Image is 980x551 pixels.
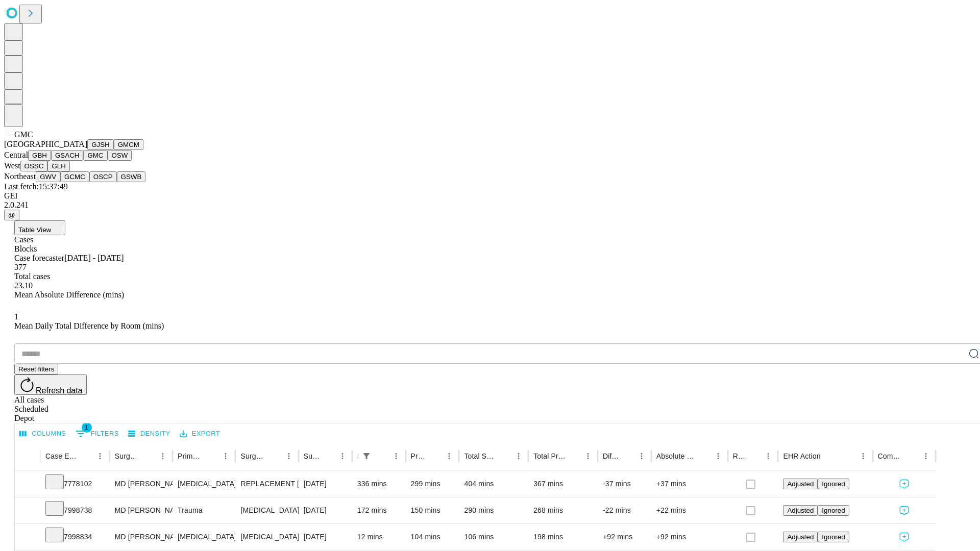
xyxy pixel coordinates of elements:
[45,471,105,497] div: 7778102
[14,272,50,281] span: Total cases
[156,449,170,463] button: Menu
[28,150,51,161] button: GBH
[359,449,374,463] button: Show filters
[178,452,203,460] div: Primary Service
[464,452,496,460] div: Total Scheduled Duration
[304,497,347,523] div: [DATE]
[14,312,18,321] span: 1
[267,449,282,463] button: Sort
[304,471,347,497] div: [DATE]
[4,182,68,191] span: Last fetch: 15:37:49
[787,507,814,514] span: Adjusted
[411,471,454,497] div: 299 mins
[14,374,87,395] button: Refresh data
[856,449,870,463] button: Menu
[442,449,456,463] button: Menu
[240,497,293,523] div: [MEDICAL_DATA]
[178,471,230,497] div: [MEDICAL_DATA]
[567,449,581,463] button: Sort
[4,161,20,170] span: West
[389,449,403,463] button: Menu
[783,532,818,542] button: Adjusted
[114,139,143,150] button: GMCM
[20,502,35,520] button: Expand
[4,151,28,159] span: Central
[79,449,93,463] button: Sort
[711,449,725,463] button: Menu
[783,479,818,489] button: Adjusted
[533,471,593,497] div: 367 mins
[45,497,105,523] div: 7998738
[497,449,511,463] button: Sort
[919,449,933,463] button: Menu
[115,497,167,523] div: MD [PERSON_NAME]
[4,191,976,201] div: GEI
[656,452,696,460] div: Absolute Difference
[14,290,124,299] span: Mean Absolute Difference (mins)
[822,533,845,541] span: Ignored
[357,452,358,460] div: Scheduled In Room Duration
[822,507,845,514] span: Ignored
[45,524,105,550] div: 7998834
[904,449,919,463] button: Sort
[733,452,746,460] div: Resolved in EHR
[783,505,818,516] button: Adjusted
[73,425,121,442] button: Show filters
[4,201,976,210] div: 2.0.241
[603,452,619,460] div: Difference
[620,449,634,463] button: Sort
[282,449,296,463] button: Menu
[464,497,523,523] div: 290 mins
[428,449,442,463] button: Sort
[464,471,523,497] div: 404 mins
[411,524,454,550] div: 104 mins
[36,171,60,182] button: GWV
[359,449,374,463] div: 1 active filter
[335,449,350,463] button: Menu
[14,254,64,262] span: Case forecaster
[8,211,15,219] span: @
[634,449,649,463] button: Menu
[108,150,132,161] button: OSW
[533,497,593,523] div: 268 mins
[141,449,156,463] button: Sort
[204,449,218,463] button: Sort
[818,532,849,542] button: Ignored
[20,475,35,493] button: Expand
[14,281,33,290] span: 23.10
[603,497,646,523] div: -22 mins
[747,449,761,463] button: Sort
[83,150,107,161] button: GMC
[115,524,167,550] div: MD [PERSON_NAME]
[18,226,51,234] span: Table View
[603,471,646,497] div: -37 mins
[511,449,526,463] button: Menu
[14,263,27,271] span: 377
[177,426,223,442] button: Export
[411,452,427,460] div: Predicted In Room Duration
[761,449,775,463] button: Menu
[14,130,33,139] span: GMC
[47,161,69,171] button: GLH
[240,471,293,497] div: REPLACEMENT [MEDICAL_DATA], BYPASS WITH PROSTHETIC VALVE
[464,524,523,550] div: 106 mins
[533,524,593,550] div: 198 mins
[115,471,167,497] div: MD [PERSON_NAME] Md
[581,449,595,463] button: Menu
[4,210,19,220] button: @
[304,452,320,460] div: Surgery Date
[87,139,114,150] button: GJSH
[533,452,566,460] div: Total Predicted Duration
[603,524,646,550] div: +92 mins
[818,479,849,489] button: Ignored
[218,449,233,463] button: Menu
[357,497,401,523] div: 172 mins
[64,254,124,262] span: [DATE] - [DATE]
[4,172,36,181] span: Northeast
[178,497,230,523] div: Trauma
[878,452,903,460] div: Comments
[117,171,146,182] button: GSWB
[18,365,54,373] span: Reset filters
[93,449,107,463] button: Menu
[783,452,820,460] div: EHR Action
